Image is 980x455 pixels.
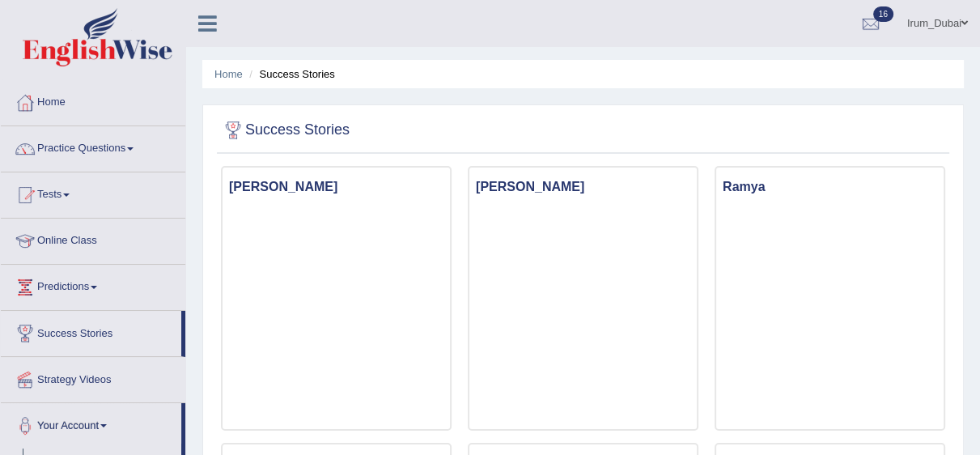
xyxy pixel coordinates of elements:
[469,176,697,198] h3: [PERSON_NAME]
[873,6,893,22] span: 16
[1,265,185,305] a: Predictions
[1,172,185,213] a: Tests
[1,126,185,167] a: Practice Questions
[214,68,243,80] a: Home
[716,176,944,198] h3: Ramya
[221,118,350,142] h2: Success Stories
[1,219,185,259] a: Online Class
[1,403,181,444] a: Your Account
[223,176,450,198] h3: [PERSON_NAME]
[1,311,181,351] a: Success Stories
[1,357,185,398] a: Strategy Videos
[245,66,334,82] li: Success Stories
[1,80,185,121] a: Home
